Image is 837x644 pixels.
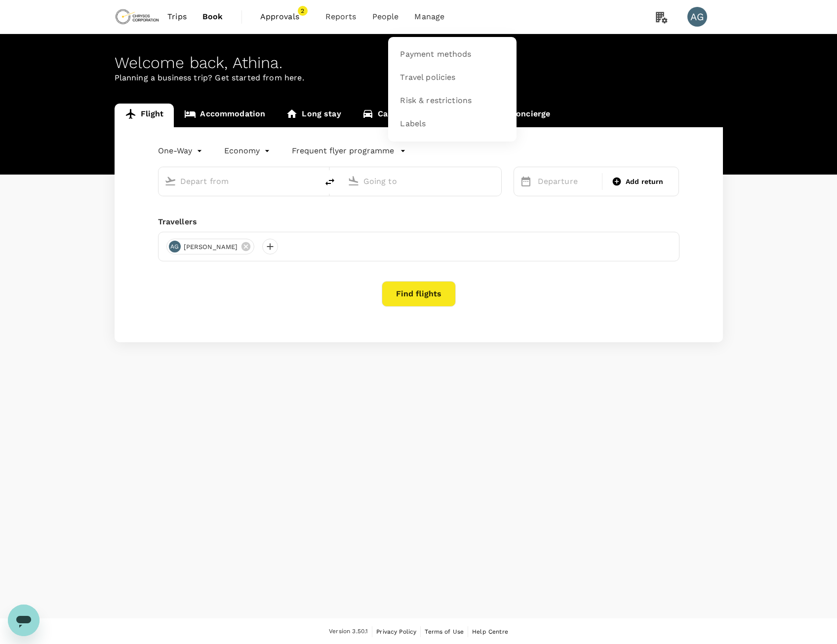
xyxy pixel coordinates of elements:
[325,11,357,23] span: Reports
[115,72,723,84] p: Planning a business trip? Get started from here.
[400,72,455,83] span: Travel policies
[115,104,174,127] a: Flight
[292,145,406,157] button: Frequent flyer programme
[484,104,560,127] a: Concierge
[400,95,472,107] span: Risk & restrictions
[400,49,471,60] span: Payment methods
[363,174,480,189] input: Going to
[178,242,244,252] span: [PERSON_NAME]
[260,11,310,23] span: Approvals
[376,626,416,637] a: Privacy Policy
[169,241,181,252] div: AG
[425,628,464,635] span: Terms of Use
[372,11,399,23] span: People
[472,626,508,637] a: Help Centre
[115,6,160,28] img: Chrysos Corporation
[472,628,508,635] span: Help Centre
[115,54,723,72] div: Welcome back , Athina .
[538,176,596,187] p: Departure
[167,11,187,23] span: Trips
[394,43,511,66] a: Payment methods
[687,7,707,27] div: AG
[318,170,342,194] button: delete
[158,216,679,228] div: Travellers
[352,104,428,127] a: Car rental
[394,66,511,89] a: Travel policies
[174,104,276,127] a: Accommodation
[180,174,297,189] input: Depart from
[202,11,223,23] span: Book
[329,627,368,637] span: Version 3.50.1
[626,177,664,187] span: Add return
[400,118,426,130] span: Labels
[376,628,416,635] span: Privacy Policy
[414,11,444,23] span: Manage
[224,143,272,159] div: Economy
[494,180,496,182] button: Open
[8,605,40,636] iframe: Button to launch messaging window
[276,104,351,127] a: Long stay
[394,112,511,136] a: Labels
[394,89,511,112] a: Risk & restrictions
[166,239,255,254] div: AG[PERSON_NAME]
[382,281,456,307] button: Find flights
[298,6,308,16] span: 2
[425,626,464,637] a: Terms of Use
[311,180,313,182] button: Open
[158,143,204,159] div: One-Way
[292,145,394,157] p: Frequent flyer programme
